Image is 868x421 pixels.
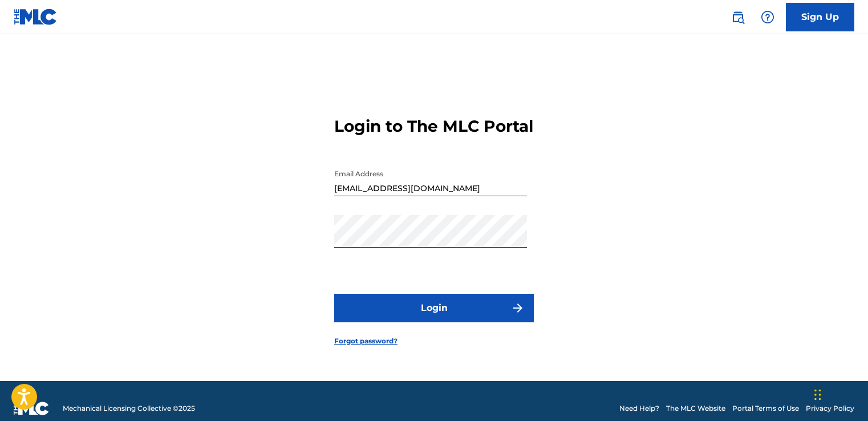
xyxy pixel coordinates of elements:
img: logo [14,402,49,415]
button: Login [334,294,534,322]
img: f7272a7cc735f4ea7f67.svg [511,301,525,315]
iframe: Chat Widget [811,366,868,421]
a: Portal Terms of Use [732,403,799,414]
img: help [761,10,774,24]
div: Drag [814,378,821,412]
img: search [731,10,745,24]
a: The MLC Website [666,403,725,414]
span: Mechanical Licensing Collective © 2025 [63,403,195,414]
h3: Login to The MLC Portal [334,116,533,136]
a: Sign Up [786,3,854,31]
a: Need Help? [619,403,659,414]
a: Public Search [727,6,749,29]
div: Help [756,6,779,29]
a: Forgot password? [334,336,398,346]
img: MLC Logo [14,9,58,25]
a: Privacy Policy [806,403,854,414]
